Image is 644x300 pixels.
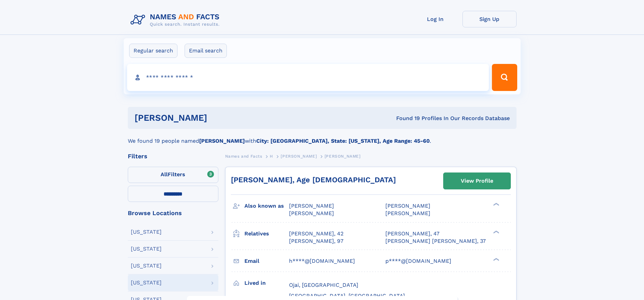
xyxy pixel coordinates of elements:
b: [PERSON_NAME] [199,138,245,144]
div: [US_STATE] [131,246,162,252]
img: Logo Names and Facts [128,11,225,29]
label: Filters [128,167,218,183]
span: [PERSON_NAME] [289,203,334,209]
span: H [270,154,273,159]
label: Email search [185,44,227,58]
span: All [161,171,168,178]
span: [PERSON_NAME] [325,154,361,159]
span: [PERSON_NAME] [385,210,430,216]
a: [PERSON_NAME] [PERSON_NAME], 37 [385,237,486,245]
a: [PERSON_NAME], 42 [289,230,343,237]
a: H [270,152,273,160]
span: [PERSON_NAME] [385,203,430,209]
div: Found 19 Profiles In Our Records Database [302,115,510,122]
div: ❯ [492,230,500,234]
a: View Profile [444,173,510,189]
h1: [PERSON_NAME] [135,114,302,122]
input: search input [127,64,489,91]
div: ❯ [492,257,500,261]
span: [PERSON_NAME] [281,154,317,159]
div: We found 19 people named with . [128,129,517,145]
a: [PERSON_NAME], Age [DEMOGRAPHIC_DATA] [231,176,396,184]
span: [PERSON_NAME] [289,210,334,216]
a: Sign Up [462,11,517,27]
div: [US_STATE] [131,229,162,235]
h3: Also known as [244,200,289,212]
button: Search Button [492,64,517,91]
h3: Relatives [244,228,289,239]
b: City: [GEOGRAPHIC_DATA], State: [US_STATE], Age Range: 45-60 [256,138,430,144]
div: View Profile [461,173,493,189]
a: [PERSON_NAME], 47 [385,230,439,237]
h3: Lived in [244,277,289,289]
a: [PERSON_NAME] [281,152,317,160]
span: Ojai, [GEOGRAPHIC_DATA] [289,282,358,288]
span: [GEOGRAPHIC_DATA], [GEOGRAPHIC_DATA] [289,293,405,299]
a: Names and Facts [225,152,262,160]
div: Filters [128,153,218,159]
div: Browse Locations [128,210,218,216]
h3: Email [244,255,289,267]
div: [US_STATE] [131,263,162,269]
a: Log In [408,11,462,27]
div: ❯ [492,202,500,207]
div: [US_STATE] [131,280,162,285]
a: [PERSON_NAME], 97 [289,237,343,245]
label: Regular search [129,44,177,58]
